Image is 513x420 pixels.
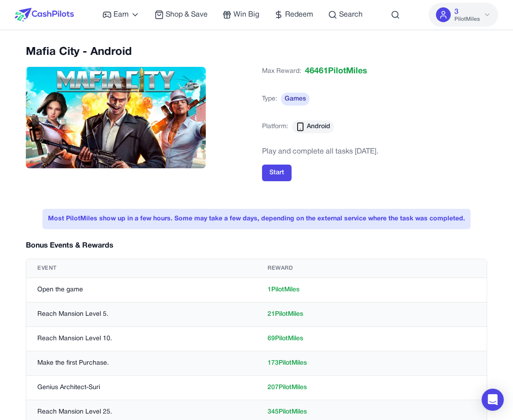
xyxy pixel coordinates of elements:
img: CashPilots Logo [15,8,74,22]
a: Search [328,9,363,20]
td: Reach Mansion Level 5. [26,302,256,327]
span: Search [339,9,363,20]
span: Max Reward: [262,67,301,76]
h3: Bonus Events & Rewards [26,240,113,251]
span: Platform: [262,122,288,131]
span: Earn [113,9,129,20]
td: 21 PilotMiles [256,302,487,327]
span: Redeem [285,9,313,20]
span: Shop & Save [166,9,208,20]
a: Earn [102,9,140,20]
span: PilotMiles [454,16,480,23]
td: Make the first Purchase. [26,351,256,376]
div: Open Intercom Messenger [482,389,504,411]
h2: Mafia City - Android [26,45,251,59]
span: Android [307,122,330,131]
td: 1 PilotMiles [256,278,487,302]
td: 173 PilotMiles [256,351,487,376]
td: Genius Architect-Suri [26,376,256,400]
td: Open the game [26,278,256,302]
span: 3 [454,6,459,18]
button: 3PilotMiles [429,3,498,27]
td: 69 PilotMiles [256,327,487,351]
th: Event [26,259,256,278]
span: Games [281,93,310,106]
span: Win Big [233,9,259,20]
td: 207 PilotMiles [256,376,487,400]
a: Win Big [222,9,259,20]
div: Play and complete all tasks [DATE]. [262,146,378,157]
button: Start [262,165,292,181]
a: Redeem [274,9,313,20]
div: Most PilotMiles show up in a few hours. Some may take a few days, depending on the external servi... [42,209,471,229]
img: Mafia City - Android [26,67,206,168]
span: 46461 PilotMiles [305,65,367,78]
td: Reach Mansion Level 10. [26,327,256,351]
th: Reward [256,259,487,278]
span: Type: [262,95,277,104]
a: Shop & Save [155,9,208,20]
